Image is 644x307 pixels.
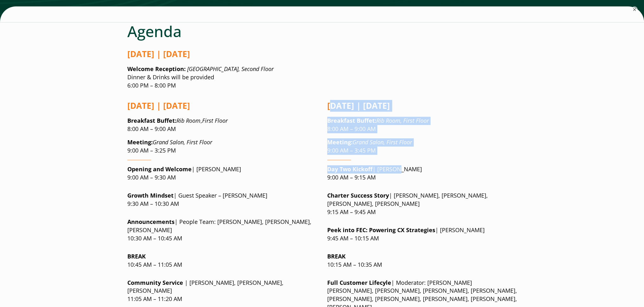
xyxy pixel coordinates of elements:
[327,117,517,133] p: 8:00 AM – 9:00 AM
[327,252,346,260] strong: BREAK
[176,117,201,124] em: Rib Room
[127,22,517,41] h2: Agenda
[327,192,389,199] strong: Charter Success Story
[127,252,317,269] p: 10:45 AM – 11:05 AM
[327,165,517,182] p: | [PERSON_NAME] 9:00 AM – 9:15 AM
[327,192,517,216] p: | [PERSON_NAME], [PERSON_NAME], [PERSON_NAME], [PERSON_NAME] 9:15 AM – 9:45 AM
[187,65,274,73] em: [GEOGRAPHIC_DATA], Second Floor
[127,65,186,73] strong: Welcome Reception:
[327,100,390,111] strong: [DATE] | [DATE]
[327,138,517,155] p: 9:00 AM – 3:45 PM
[127,165,317,182] p: | [PERSON_NAME] 9:00 AM – 9:30 AM
[153,138,212,146] em: Grand Salon, First Floor
[202,117,228,124] em: First Floor
[327,117,375,124] strong: Breakfast Buffet
[127,192,174,199] strong: Growth Mindset
[127,279,317,304] p: | [PERSON_NAME], [PERSON_NAME], [PERSON_NAME] 11:05 AM – 11:20 AM
[327,117,376,124] strong: :
[127,252,146,260] strong: BREAK
[327,138,353,146] strong: Meeting:
[631,6,638,13] button: ×
[127,65,517,90] p: Dinner & Drinks will be provided 6:00 PM – 8:00 PM
[127,138,153,146] strong: Meeting:
[127,100,190,111] strong: [DATE] | [DATE]
[376,117,429,124] em: Rib Room, First Floor
[127,117,175,124] strong: Breakfast Buffet
[353,138,412,146] em: Grand Salon, First Floor
[127,117,317,133] p: , 8:00 AM – 9:00 AM
[127,48,190,60] strong: [DATE] | [DATE]
[127,218,317,243] p: | People Team: [PERSON_NAME], [PERSON_NAME], [PERSON_NAME] 10:30 AM – 10:45 AM
[327,279,391,286] strong: Full Customer Lifecyle
[127,117,176,124] strong: :
[327,165,373,173] strong: Day Two Kickoff
[127,138,317,155] p: 9:00 AM – 3:25 PM
[127,165,192,173] strong: Opening and Welcome
[327,226,517,243] p: | [PERSON_NAME] 9:45 AM – 10:15 AM
[127,192,317,208] p: | Guest Speaker – [PERSON_NAME] 9:30 AM – 10:30 AM
[327,226,435,234] strong: Peek into FEC: Powering CX Strategies
[127,279,183,286] strong: Community Service
[327,252,517,269] p: 10:15 AM – 10:35 AM
[127,218,175,225] strong: Announcements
